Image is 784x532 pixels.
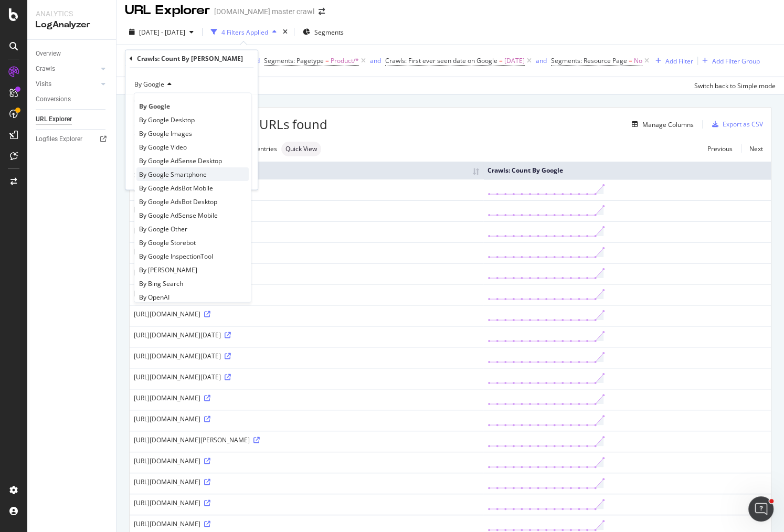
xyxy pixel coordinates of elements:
[299,24,348,40] button: Segments
[36,114,72,125] div: URL Explorer
[370,56,381,65] div: and
[285,146,317,152] span: Quick View
[125,24,198,40] button: [DATE] - [DATE]
[139,115,195,124] span: By Google Desktop
[698,55,760,67] button: Add Filter Group
[504,54,525,68] span: [DATE]
[134,289,479,297] div: [URL][DOMAIN_NAME][DATE]
[385,56,497,65] span: Crawls: First ever seen date on Google
[551,56,627,65] span: Segments: Resource Page
[139,129,192,138] span: By Google Images
[139,197,217,206] span: By Google AdsBot Desktop
[690,77,776,94] button: Switch back to Simple mode
[134,498,479,507] div: [URL][DOMAIN_NAME]
[36,63,98,75] a: Crawls
[134,268,479,276] div: [URL][DOMAIN_NAME]
[628,118,694,131] button: Manage Columns
[139,143,187,152] span: By Google Video
[139,252,213,261] span: By Google InspectionTool
[207,24,281,40] button: 4 Filters Applied
[629,56,632,65] span: =
[139,102,170,111] span: By Google
[651,55,693,67] button: Add Filter
[331,54,359,68] span: Product/*
[36,63,55,75] div: Crawls
[36,134,109,145] a: Logfiles Explorer
[264,56,324,65] span: Segments: Pagetype
[134,80,164,89] span: By Google
[221,28,268,37] div: 4 Filters Applied
[36,134,82,145] div: Logfiles Explorer
[134,310,479,318] div: [URL][DOMAIN_NAME]
[139,28,185,37] span: [DATE] - [DATE]
[134,477,479,486] div: [URL][DOMAIN_NAME]
[36,114,109,125] a: URL Explorer
[130,171,163,182] button: Cancel
[536,56,547,66] button: and
[281,142,321,156] div: neutral label
[139,225,187,233] span: By Google Other
[319,8,325,15] div: arrow-right-arrow-left
[483,162,771,179] th: Crawls: Count By Google
[139,211,218,220] span: By Google AdSense Mobile
[139,265,197,274] span: By [PERSON_NAME]
[134,456,479,465] div: [URL][DOMAIN_NAME]
[36,19,108,31] div: LogAnalyzer
[36,48,61,59] div: Overview
[36,48,109,59] a: Overview
[665,57,693,66] div: Add Filter
[139,279,183,288] span: By Bing Search
[712,57,760,66] div: Add Filter Group
[536,56,547,65] div: and
[325,56,329,65] span: =
[36,8,108,19] div: Analytics
[134,519,479,528] div: [URL][DOMAIN_NAME]
[36,94,109,105] a: Conversions
[139,238,196,247] span: By Google Storebot
[642,120,694,129] div: Manage Columns
[699,141,741,156] a: Previous
[134,393,479,402] div: [URL][DOMAIN_NAME]
[634,54,642,68] span: No
[139,184,213,193] span: By Google AdsBot Mobile
[139,170,207,179] span: By Google Smartphone
[125,2,210,19] div: URL Explorer
[134,184,479,193] div: [URL][DOMAIN_NAME]
[134,226,479,235] div: [URL][DOMAIN_NAME][DATE]
[36,79,98,90] a: Visits
[134,435,479,444] div: [URL][DOMAIN_NAME][PERSON_NAME]
[137,54,243,63] div: Crawls: Count By [PERSON_NAME]
[214,6,314,17] div: [DOMAIN_NAME] master crawl
[723,120,763,129] div: Export as CSV
[134,373,479,381] div: [URL][DOMAIN_NAME][DATE]
[139,293,169,302] span: By OpenAI
[36,94,71,105] div: Conversions
[36,79,51,90] div: Visits
[139,156,222,165] span: By Google AdSense Desktop
[134,247,479,256] div: [URL][DOMAIN_NAME]
[314,28,344,37] span: Segments
[281,27,290,37] div: times
[708,116,763,133] button: Export as CSV
[134,331,479,339] div: [URL][DOMAIN_NAME][DATE]
[134,414,479,423] div: [URL][DOMAIN_NAME]
[499,56,503,65] span: =
[748,496,774,522] iframe: Intercom live chat
[134,352,479,360] div: [URL][DOMAIN_NAME][DATE]
[134,205,479,214] div: [URL][DOMAIN_NAME]
[370,56,381,66] button: and
[741,141,763,156] a: Next
[694,81,776,90] div: Switch back to Simple mode
[130,162,483,179] th: Full URL: activate to sort column ascending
